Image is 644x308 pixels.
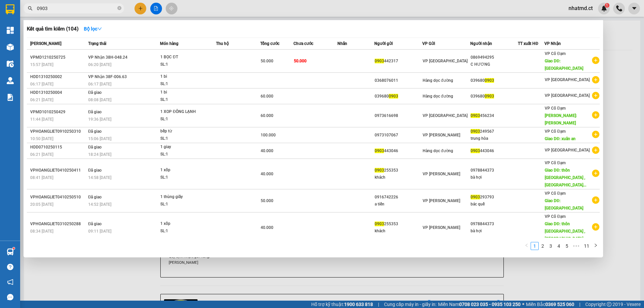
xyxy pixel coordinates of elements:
[545,77,590,82] span: VP [GEOGRAPHIC_DATA]
[471,61,518,68] div: C HƯƠNG
[582,242,591,250] a: 11
[88,129,102,134] span: Đã giao
[293,41,313,46] span: Chưa cước
[160,96,211,104] div: SL: 1
[471,194,518,201] div: 293793
[545,93,590,98] span: VP [GEOGRAPHIC_DATA]
[117,6,121,10] span: close-circle
[471,228,518,235] div: bà hợi
[423,94,453,99] span: Hàng dọc đường
[523,242,531,250] li: Previous Page
[13,247,15,249] sup: 1
[375,58,422,65] div: 442317
[375,148,384,153] span: 0903
[471,93,518,100] div: 039680
[88,110,102,114] span: Đã giao
[539,242,546,250] a: 2
[88,152,111,157] span: 18:24 [DATE]
[88,168,102,173] span: Đã giao
[88,175,111,180] span: 14:58 [DATE]
[37,5,116,12] input: Tìm tên, số ĐT hoặc mã đơn
[160,116,211,123] div: SL: 1
[545,198,583,210] span: Giao DĐ: [GEOGRAPHIC_DATA]
[545,222,586,241] span: Giao DĐ: thôn [GEOGRAPHIC_DATA] , [GEOGRAPHIC_DATA]...
[7,264,13,270] span: question-circle
[423,133,460,137] span: VP [PERSON_NAME]
[375,222,384,226] span: 0903
[471,129,480,134] span: 0903
[422,41,435,46] span: VP Gửi
[160,108,211,116] div: 1 XOP ĐÔNG LẠNH
[375,77,422,84] div: 0368076011
[30,54,86,61] div: VPMD1210250725
[117,5,121,12] span: close-circle
[544,41,561,46] span: VP Nhận
[88,202,111,207] span: 14:52 [DATE]
[7,44,14,51] img: warehouse-icon
[592,242,600,250] li: Next Page
[571,242,582,250] span: •••
[471,174,518,181] div: bà hợi
[160,193,211,201] div: 1 thùng giấy
[470,41,492,46] span: Người nhận
[592,196,599,204] span: plus-circle
[594,243,598,247] span: right
[374,41,393,46] span: Người gửi
[30,152,53,157] span: 06:21 [DATE]
[88,229,111,234] span: 09:11 [DATE]
[471,135,518,142] div: trung hòa
[485,94,494,99] span: 0903
[160,151,211,158] div: SL: 1
[375,228,422,235] div: khách
[471,221,518,228] div: 0978844373
[261,172,273,176] span: 40.000
[7,248,14,255] img: warehouse-icon
[261,225,273,230] span: 40.000
[423,78,453,83] span: Hàng dọc đường
[545,106,566,111] span: VP Cổ Đạm
[545,136,576,141] span: Giao DĐ: xuân an
[592,223,599,231] span: plus-circle
[592,76,599,83] span: plus-circle
[547,242,554,250] a: 3
[160,143,211,151] div: 1 giay
[84,26,102,32] strong: Bộ lọc
[555,242,563,250] li: 4
[30,144,86,151] div: HDD0710250115
[563,242,571,250] li: 5
[7,77,14,84] img: warehouse-icon
[63,25,280,33] li: Hotline: 1900252555
[375,174,422,181] div: khách
[545,148,590,152] span: VP [GEOGRAPHIC_DATA]
[592,242,600,250] button: right
[375,132,422,139] div: 0973107067
[375,147,422,155] div: 443046
[294,59,307,63] span: 50.000
[375,194,422,201] div: 0916742226
[375,201,422,208] div: a tiến
[30,109,86,116] div: VPMD1010250429
[88,62,111,67] span: 06:20 [DATE]
[88,98,111,102] span: 08:08 [DATE]
[592,146,599,154] span: plus-circle
[88,55,127,60] span: VP Nhận 38H-048.24
[518,41,538,46] span: TT xuất HĐ
[375,221,422,228] div: 255353
[28,6,33,11] span: search
[7,279,13,285] span: notification
[525,243,529,247] span: left
[8,49,100,71] b: GỬI : VP [GEOGRAPHIC_DATA]
[30,229,53,234] span: 08:34 [DATE]
[592,111,599,119] span: plus-circle
[423,148,453,153] span: Hàng dọc đường
[545,113,577,125] span: [PERSON_NAME]: [PERSON_NAME]
[6,4,14,14] img: logo-vxr
[7,294,13,300] span: message
[261,148,273,153] span: 40.000
[27,25,78,33] h3: Kết quả tìm kiếm ( 104 )
[539,242,547,250] li: 2
[261,59,273,63] span: 50.000
[160,167,211,174] div: 1 xốp
[160,54,211,61] div: 1 BỌC ĐT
